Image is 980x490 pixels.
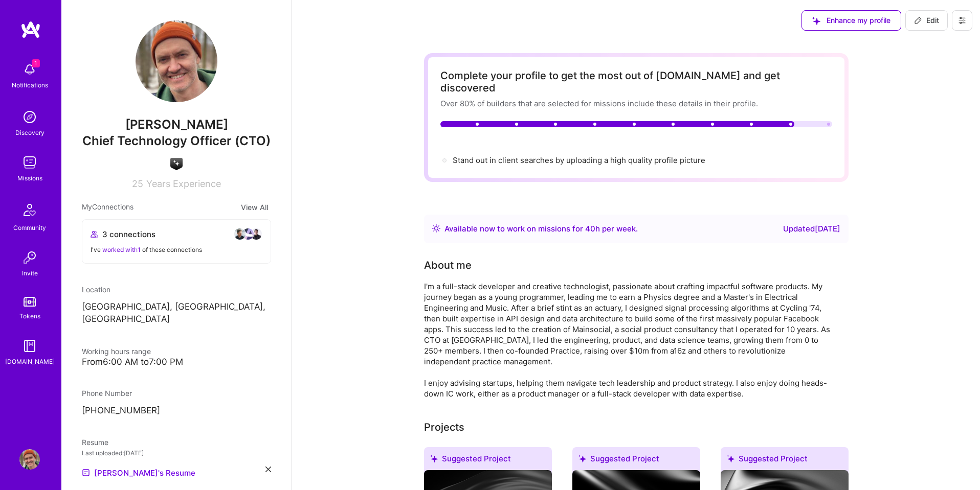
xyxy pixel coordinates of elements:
p: [PHONE_NUMBER] [82,405,271,417]
div: Last uploaded: [DATE] [82,448,271,458]
img: User Avatar [19,449,40,470]
div: Invite [22,268,38,278]
i: icon SuggestedTeams [727,455,734,462]
button: View All [238,201,271,213]
img: User Avatar [136,20,217,102]
i: icon Collaborator [91,230,98,238]
div: Over 80% of builders that are selected for missions include these details in their profile. [440,98,832,109]
div: Complete your profile to get the most out of [DOMAIN_NAME] and get discovered [440,69,832,94]
div: Notifications [12,80,48,90]
div: Tokens [19,311,40,321]
img: avatar [250,228,262,240]
div: I'm a full-stack developer and creative technologist, passionate about crafting impactful softwar... [424,281,833,399]
img: avatar [242,228,254,240]
div: Available now to work on missions for h per week . [444,223,638,235]
img: discovery [19,107,40,127]
i: icon SuggestedTeams [578,455,586,462]
a: [PERSON_NAME]'s Resume [82,466,195,479]
img: avatar [234,228,246,240]
img: Invite [19,247,40,268]
div: Suggested Project [721,447,849,474]
span: Chief Technology Officer (CTO) [82,133,271,148]
div: Location [82,284,271,295]
div: From 6:00 AM to 7:00 PM [82,357,271,367]
div: Suggested Project [572,447,700,474]
img: tokens [24,297,36,307]
span: Edit [914,15,939,26]
i: icon SuggestedTeams [430,455,438,462]
img: Availability [432,224,440,232]
img: A.I. guild [170,158,183,170]
div: Community [13,222,46,233]
div: Stand out in client searches by uploading a high quality profile picture [453,155,705,166]
span: 1 [32,59,40,67]
div: Projects [424,419,464,435]
span: worked with 1 [102,246,141,253]
a: User Avatar [17,449,42,470]
span: My Connections [82,201,133,213]
span: Years Experience [146,178,221,189]
span: Working hours range [82,347,151,356]
span: 40 [585,224,595,234]
div: Updated [DATE] [783,223,840,235]
div: I've of these connections [91,244,262,255]
span: Phone Number [82,389,132,398]
img: Community [17,198,42,222]
span: Resume [82,438,108,447]
span: [PERSON_NAME] [82,117,271,132]
img: teamwork [19,152,40,173]
p: [GEOGRAPHIC_DATA], [GEOGRAPHIC_DATA], [GEOGRAPHIC_DATA] [82,301,271,325]
span: 3 connections [102,229,155,240]
div: Discovery [15,127,44,138]
i: icon Close [265,466,271,472]
img: logo [20,20,41,39]
img: bell [19,59,40,80]
div: Missions [17,173,42,183]
img: Resume [82,469,90,477]
div: [DOMAIN_NAME] [5,356,55,367]
span: 25 [132,178,143,189]
div: About me [424,258,472,273]
img: guide book [19,336,40,356]
button: Edit [905,10,948,31]
button: 3 connectionsavataravataravatarI've worked with1 of these connections [82,219,271,264]
div: Suggested Project [424,447,552,474]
